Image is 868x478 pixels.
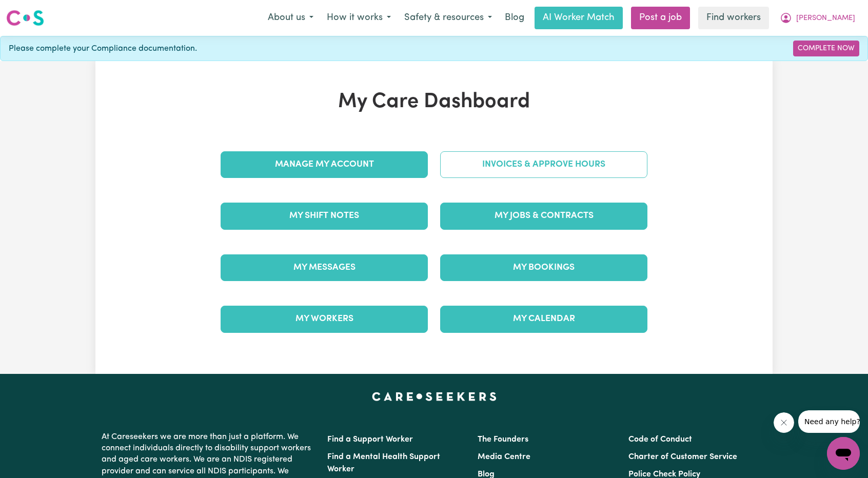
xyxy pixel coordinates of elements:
span: [PERSON_NAME] [796,13,855,24]
a: The Founders [478,435,528,444]
button: Safety & resources [398,7,499,29]
a: Code of Conduct [628,435,692,444]
a: Media Centre [478,453,530,461]
a: Complete Now [793,41,859,56]
a: My Messages [221,254,428,281]
iframe: Close message [774,412,794,433]
a: My Shift Notes [221,203,428,229]
a: Invoices & Approve Hours [440,151,647,178]
img: Careseekers logo [6,9,44,27]
iframe: Button to launch messaging window [827,437,860,470]
a: AI Worker Match [535,7,623,29]
button: My Account [773,7,862,29]
a: My Jobs & Contracts [440,203,647,229]
a: My Bookings [440,254,647,281]
a: Find a Support Worker [327,435,413,444]
span: Please complete your Compliance documentation. [9,43,197,55]
a: Manage My Account [221,151,428,178]
a: Post a job [631,7,690,29]
a: Careseekers home page [372,392,497,401]
a: Blog [499,7,530,29]
button: How it works [320,7,398,29]
button: About us [261,7,320,29]
a: Find workers [698,7,769,29]
a: Careseekers logo [6,6,44,30]
span: Need any help? [6,7,62,15]
a: My Calendar [440,306,647,332]
h1: My Care Dashboard [214,90,654,114]
a: My Workers [221,306,428,332]
a: Find a Mental Health Support Worker [327,453,440,473]
iframe: Message from company [798,410,860,433]
a: Charter of Customer Service [628,453,737,461]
